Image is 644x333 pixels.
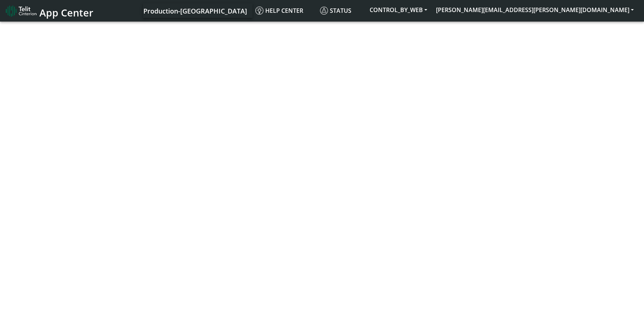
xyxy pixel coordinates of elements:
[317,3,365,18] a: Status
[255,7,263,15] img: knowledge.svg
[143,7,247,15] span: Production-[GEOGRAPHIC_DATA]
[320,7,328,15] img: status.svg
[252,3,317,18] a: Help center
[320,7,351,15] span: Status
[6,5,36,17] img: logo-telit-cinterion-gw-new.png
[39,6,93,19] span: App Center
[432,3,638,16] button: [PERSON_NAME][EMAIL_ADDRESS][PERSON_NAME][DOMAIN_NAME]
[255,7,303,15] span: Help center
[143,3,247,18] a: Your current platform instance
[6,3,92,19] a: App Center
[365,3,432,16] button: CONTROL_BY_WEB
